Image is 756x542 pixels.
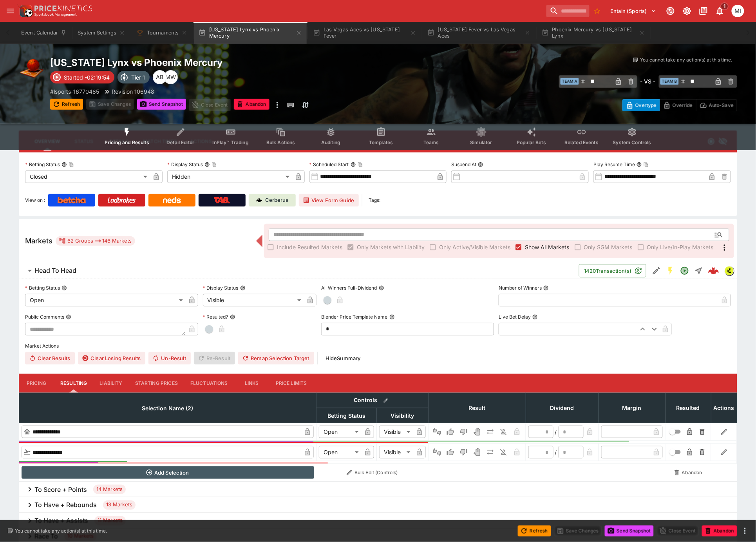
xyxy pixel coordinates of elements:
button: more [740,526,750,536]
button: Event Calendar [16,22,71,44]
img: TabNZ [214,197,230,203]
button: Price Limits [269,374,313,393]
div: / [555,428,557,436]
svg: Open [680,266,689,276]
span: 13 Markets [103,501,136,509]
button: Fluctuations [184,374,234,393]
button: Copy To Clipboard [644,162,649,167]
button: Open [712,228,726,242]
span: Only SGM Markets [584,243,633,251]
button: Betting Status [61,285,67,291]
div: Hidden [167,170,292,183]
button: Not Set [431,426,443,438]
span: Related Events [564,140,599,145]
button: Suspend At [478,162,483,167]
p: You cannot take any action(s) at this time. [640,56,732,63]
div: Open [319,446,362,459]
button: Copy To Clipboard [358,162,363,167]
button: Play Resume TimeCopy To Clipboard [637,162,642,167]
button: Head To Head [19,263,579,279]
p: Tier 1 [131,73,145,82]
img: Neds [163,197,181,203]
h6: To Have + Assists [34,517,88,525]
span: Show All Markets [525,243,570,251]
button: Edit Detail [649,264,664,278]
button: Resulted? [230,314,235,320]
button: [US_STATE] Fever vs Las Vegas Aces [423,22,535,44]
p: Live Bet Delay [499,314,531,320]
div: Visible [379,426,413,438]
p: Public Comments [25,314,64,320]
span: Re-Result [194,352,235,364]
button: Push [484,446,497,459]
button: Connected to PK [664,4,678,18]
span: Bulk Actions [266,140,295,145]
div: Closed [25,170,150,183]
h2: Copy To Clipboard [50,56,394,69]
button: Eliminated In Play [497,426,510,438]
button: [US_STATE] Lynx vs Phoenix Mercury [194,22,307,44]
img: Ladbrokes [107,197,136,203]
button: Overtype [622,99,660,111]
h6: To Score + Points [34,486,87,494]
button: Tournaments [132,22,192,44]
p: Number of Winners [499,285,542,291]
span: Simulator [470,140,492,145]
p: Betting Status [25,161,60,168]
svg: More [720,243,729,252]
span: Only Active/Visible Markets [439,243,510,251]
th: Dividend [526,393,599,423]
button: No Bookmarks [591,5,604,17]
img: Betcha [58,197,86,203]
label: View on : [25,194,45,207]
img: Cerberus [256,197,262,203]
button: Refresh [50,99,83,110]
p: Scheduled Start [309,161,349,168]
span: Teams [423,140,439,145]
button: Open [678,264,692,278]
button: Starting Prices [129,374,184,393]
img: logo-cerberus--red.svg [708,265,719,276]
label: Tags: [369,194,380,207]
button: Lose [458,426,470,438]
p: Auto-Save [709,101,734,109]
span: 14 Markets [93,486,126,493]
button: Refresh [518,526,551,537]
button: Documentation [696,4,711,18]
button: Display Status [240,285,246,291]
div: Start From [622,99,737,111]
th: Margin [599,393,666,423]
p: Play Resume Time [593,161,635,168]
span: 11 Markets [94,517,126,525]
button: Copy To Clipboard [69,162,74,167]
img: lsports [725,266,734,275]
h6: - VS - [640,77,656,85]
button: Abandon [668,466,709,479]
button: Toggle light/dark mode [680,4,694,18]
span: System Controls [613,140,651,145]
span: Mark an event as closed and abandoned. [234,100,269,108]
button: View Form Guide [299,194,359,207]
div: Open [25,294,186,306]
button: Bulk edit [381,395,391,406]
span: Templates [369,140,393,145]
div: b463a12f-ea2e-4b2a-9951-81699fcaba6c [708,265,719,276]
span: Include Resulted Markets [277,243,342,251]
button: Un-Result [148,352,190,364]
button: Void [471,426,483,438]
button: Win [444,446,457,459]
div: lsports [725,266,734,276]
input: search [546,5,590,17]
button: Auto-Save [696,99,737,111]
label: Market Actions [25,340,731,352]
span: Only Markets with Liability [357,243,425,251]
button: Straight [692,264,706,278]
p: Resulted? [203,314,228,320]
button: Push [484,426,497,438]
th: Resulted [666,393,711,423]
button: Remap Selection Target [238,352,314,364]
p: Revision 106948 [112,87,154,96]
button: SGM Enabled [664,264,678,278]
button: Resulting [54,374,93,393]
span: InPlay™ Trading [213,140,249,145]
